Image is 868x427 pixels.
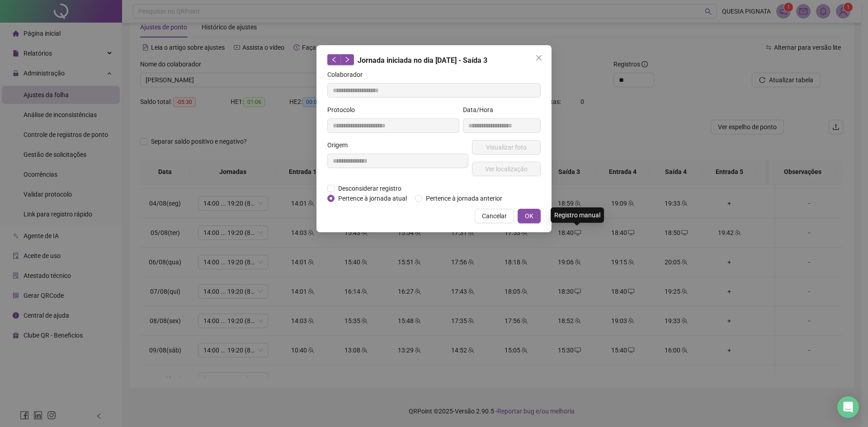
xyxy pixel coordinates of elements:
[344,56,350,63] span: right
[331,56,337,63] span: left
[472,140,541,155] button: Visualizar foto
[472,162,541,176] button: Ver localização
[532,51,546,65] button: Close
[463,105,499,115] label: Data/Hora
[335,193,410,203] span: Pertence à jornada atual
[525,211,533,221] span: OK
[482,211,507,221] span: Cancelar
[535,54,542,61] span: close
[327,140,354,150] label: Origem
[327,70,368,80] label: Colaborador
[422,193,506,203] span: Pertence à jornada anterior
[327,105,361,115] label: Protocolo
[837,396,859,418] div: Open Intercom Messenger
[327,54,341,65] button: left
[327,54,541,66] div: Jornada iniciada no dia [DATE] - Saída 3
[335,183,405,193] span: Desconsiderar registro
[518,209,541,223] button: OK
[475,209,514,223] button: Cancelar
[340,54,354,65] button: right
